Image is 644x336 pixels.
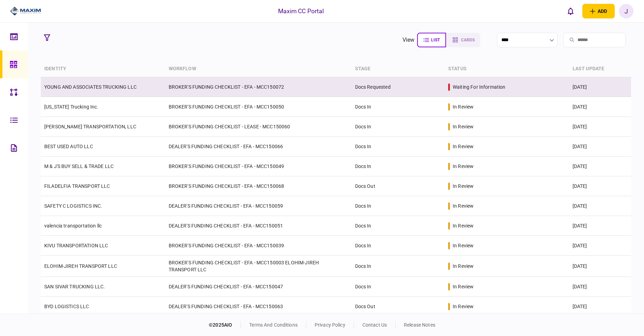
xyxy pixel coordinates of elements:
button: J [619,4,634,18]
img: client company logo [10,6,41,16]
td: [DATE] [569,216,631,236]
td: [DATE] [569,157,631,176]
div: in review [453,103,474,110]
th: last update [569,61,631,77]
a: YOUNG AND ASSOCIATES TRUCKING LLC [44,84,137,90]
a: SAFETY C LOGISTICS INC. [44,203,102,209]
th: identity [41,61,165,77]
div: in review [453,183,474,190]
a: release notes [404,322,435,328]
td: BROKER'S FUNDING CHECKLIST - EFA - MCC150072 [165,77,352,97]
div: in review [453,242,474,249]
div: Maxim CC Portal [278,7,324,16]
td: DEALER'S FUNDING CHECKLIST - EFA - MCC150066 [165,137,352,157]
a: M & J'S BUY SELL & TRADE LLC [44,163,114,169]
th: workflow [165,61,352,77]
td: [DATE] [569,176,631,196]
td: DEALER'S FUNDING CHECKLIST - EFA - MCC150063 [165,297,352,317]
span: cards [461,38,475,42]
div: in review [453,303,474,310]
td: Docs Out [352,176,445,196]
td: Docs In [352,157,445,176]
a: privacy policy [315,322,345,328]
a: contact us [362,322,387,328]
td: [DATE] [569,256,631,277]
th: stage [352,61,445,77]
a: terms and conditions [249,322,298,328]
td: DEALER'S FUNDING CHECKLIST - EFA - MCC150059 [165,196,352,216]
div: view [402,36,415,44]
td: BROKER'S FUNDING CHECKLIST - EFA - MCC150003 ELOHIM-JIREH TRANSPORT LLC [165,256,352,277]
div: in review [453,263,474,270]
div: in review [453,202,474,209]
td: DEALER'S FUNDING CHECKLIST - EFA - MCC150051 [165,216,352,236]
td: Docs In [352,117,445,137]
a: BYD LOGISTICS LLC [44,304,89,309]
td: Docs In [352,97,445,117]
td: Docs In [352,256,445,277]
div: in review [453,143,474,150]
td: Docs In [352,216,445,236]
td: BROKER'S FUNDING CHECKLIST - EFA - MCC150050 [165,97,352,117]
td: BROKER'S FUNDING CHECKLIST - EFA - MCC150068 [165,176,352,196]
td: [DATE] [569,97,631,117]
button: cards [446,33,480,47]
a: [US_STATE] Trucking Inc. [44,104,99,110]
button: open adding identity options [582,4,615,18]
td: BROKER'S FUNDING CHECKLIST - LEASE - MCC150060 [165,117,352,137]
a: SAN SIVAR TRUCKING LLC. [44,284,105,289]
a: KIVU TRANSPORTATION LLC [44,243,108,248]
td: Docs In [352,236,445,256]
th: status [445,61,569,77]
td: [DATE] [569,236,631,256]
td: Docs Requested [352,77,445,97]
div: in review [453,222,474,229]
td: Docs In [352,277,445,297]
td: BROKER'S FUNDING CHECKLIST - EFA - MCC150039 [165,236,352,256]
div: in review [453,283,474,290]
td: Docs In [352,137,445,157]
td: Docs In [352,196,445,216]
span: list [431,38,440,42]
div: waiting for information [453,83,505,90]
div: in review [453,163,474,170]
td: [DATE] [569,277,631,297]
td: BROKER'S FUNDING CHECKLIST - EFA - MCC150049 [165,157,352,176]
button: open notifications list [563,4,578,18]
a: FILADELFIA TRANSPORT LLC [44,183,110,189]
a: ELOHIM-JIREH TRANSPORT LLC [44,263,117,269]
td: [DATE] [569,297,631,317]
td: DEALER'S FUNDING CHECKLIST - EFA - MCC150047 [165,277,352,297]
a: valencia transportation llc [44,223,102,229]
button: list [417,33,446,47]
a: [PERSON_NAME] TRANSPORTATION, LLC [44,124,136,129]
td: [DATE] [569,77,631,97]
div: © 2025 AIO [209,321,241,329]
td: [DATE] [569,137,631,157]
td: Docs Out [352,297,445,317]
a: BEST USED AUTO LLC [44,144,93,149]
td: [DATE] [569,196,631,216]
td: [DATE] [569,117,631,137]
div: in review [453,123,474,130]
